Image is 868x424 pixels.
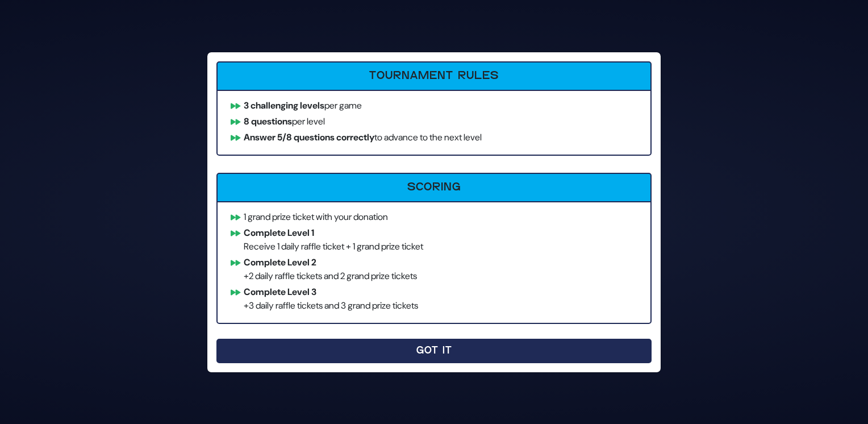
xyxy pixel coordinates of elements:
[244,256,316,268] b: Complete Level 2
[226,115,642,128] li: per level
[226,131,642,144] li: to advance to the next level
[244,227,314,239] b: Complete Level 1
[226,256,642,283] li: +2 daily raffle tickets and 2 grand prize tickets
[226,226,642,253] li: Receive 1 daily raffle ticket + 1 grand prize ticket
[244,99,324,111] b: 3 challenging levels
[244,115,292,127] b: 8 questions
[226,285,642,313] li: +3 daily raffle tickets and 3 grand prize tickets
[226,99,642,113] li: per game
[216,339,652,363] button: Got It
[224,181,644,194] h6: Scoring
[226,210,642,224] li: 1 grand prize ticket with your donation
[224,69,644,83] h6: Tournament Rules
[244,286,316,298] b: Complete Level 3
[244,131,374,143] b: Answer 5/8 questions correctly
